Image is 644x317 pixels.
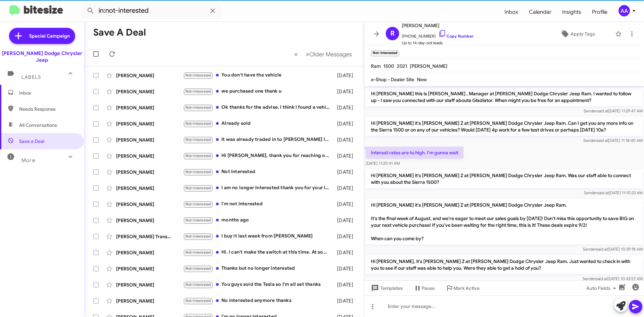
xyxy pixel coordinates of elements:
div: [PERSON_NAME] [116,120,183,127]
div: [DATE] [334,169,359,175]
span: Not-Interested [185,186,211,190]
div: No interested anymore thanks [183,297,334,305]
button: Auto Fields [581,282,624,294]
div: [DATE] [334,104,359,111]
span: said at [596,276,607,281]
div: [DATE] [334,88,359,95]
p: Hi [PERSON_NAME], it's [PERSON_NAME] Z at [PERSON_NAME] Dodge Chrysler Jeep Ram. Just wanted to c... [366,255,643,274]
span: Up to 14-day-old leads [402,40,474,46]
div: [DATE] [334,120,359,127]
span: Not-Interested [185,299,211,303]
p: Hi [PERSON_NAME] it's [PERSON_NAME] Z at [PERSON_NAME] Dodge Chrysler Jeep Ram. Can I get you any... [366,117,643,136]
div: [PERSON_NAME] [116,298,183,304]
div: You guys sold the Tesla so I'm all set thanks [183,281,334,288]
div: [DATE] [334,281,359,288]
p: Hi [PERSON_NAME] this is [PERSON_NAME] , Manager at [PERSON_NAME] Dodge Chrysler Jeep Ram. I want... [366,88,643,106]
div: Not interested [183,168,334,176]
input: Search [81,3,222,19]
span: Templates [370,282,403,294]
div: I buy it last week from [PERSON_NAME] [183,232,334,240]
div: [DATE] [334,265,359,272]
span: New [417,76,427,83]
span: [PERSON_NAME] [410,63,447,69]
div: Hi [PERSON_NAME], thank you for reaching out. I learned the car I was asking about sold. Thank you. [183,152,334,160]
span: [DATE] 11:20:41 AM [366,161,400,166]
div: [DATE] [334,217,359,224]
span: said at [597,108,608,113]
span: R [390,28,395,39]
div: You don't have the vehicle [183,71,334,79]
span: Not-Interested [185,250,211,255]
div: [DATE] [334,249,359,256]
span: Save a Deal [19,138,44,145]
small: Not-Interested [371,50,399,56]
span: Insights [557,2,587,22]
span: e-Shop - Dealer Site [371,76,414,83]
span: Not-Interested [185,282,211,287]
a: Special Campaign [9,28,75,44]
div: [PERSON_NAME] [116,88,183,95]
span: Apply Tags [571,28,595,40]
div: [DATE] [334,137,359,143]
nav: Page navigation example [290,47,356,61]
span: Not-Interested [185,170,211,174]
button: Previous [290,47,302,61]
button: Templates [364,282,408,294]
div: [PERSON_NAME] [116,169,183,175]
div: It was already traded in to [PERSON_NAME] last month [183,136,334,144]
span: 1500 [383,63,394,69]
button: AA [613,5,637,16]
span: Inbox [19,90,76,96]
a: Profile [587,2,613,22]
div: [PERSON_NAME] [116,201,183,208]
p: Interest rates are to high. I'm gonna wait [366,147,464,159]
span: Sender [DATE] 10:42:57 AM [583,276,643,281]
div: I am no longer interested thank you for your information [183,184,334,192]
span: Sender [DATE] 11:10:23 AM [584,190,643,195]
a: Calendar [524,2,557,22]
div: [DATE] [334,185,359,192]
span: More [21,157,35,163]
span: Not-Interested [185,105,211,110]
div: [DATE] [334,201,359,208]
h1: Save a Deal [93,27,146,38]
span: [PERSON_NAME] [402,21,474,30]
div: months ago [183,216,334,224]
div: [PERSON_NAME] [116,104,183,111]
div: [PERSON_NAME] [116,265,183,272]
a: Copy Number [438,34,474,39]
span: said at [597,190,609,195]
div: [DATE] [334,72,359,79]
span: Not-Interested [185,218,211,222]
button: Apply Tags [543,28,612,40]
div: [PERSON_NAME] [116,72,183,79]
div: we purchased one thank u [183,88,334,95]
span: said at [596,247,608,252]
div: [PERSON_NAME] Transportation Inc. [116,233,183,240]
button: Mark Active [440,282,485,294]
span: All Conversations [19,122,57,128]
span: Mark Active [453,282,480,294]
div: [DATE] [334,298,359,304]
span: Auto Fields [586,282,619,294]
p: Hi [PERSON_NAME] it's [PERSON_NAME] Z at [PERSON_NAME] Dodge Chrysler Jeep Ram. Was our staff abl... [366,169,643,188]
span: Sender [DATE] 10:39:18 AM [583,247,643,252]
a: Inbox [499,2,524,22]
div: AA [619,5,630,16]
span: 2021 [397,63,407,69]
div: I'm not interested [183,200,334,208]
div: Hi. I can't make the switch at this time. At some point I will. Just not now. I will follow up wh... [183,249,334,256]
span: Sender [DATE] 11:18:40 AM [583,138,643,143]
span: Not-Interested [185,154,211,158]
span: [PHONE_NUMBER] [402,30,474,40]
span: Not-Interested [185,121,211,126]
span: Not-Interested [185,202,211,206]
span: said at [596,138,608,143]
div: Thanks but no longer interested [183,265,334,272]
div: [PERSON_NAME] [116,281,183,288]
span: Not-Interested [185,266,211,271]
span: Sender [DATE] 11:29:47 AM [584,108,643,113]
